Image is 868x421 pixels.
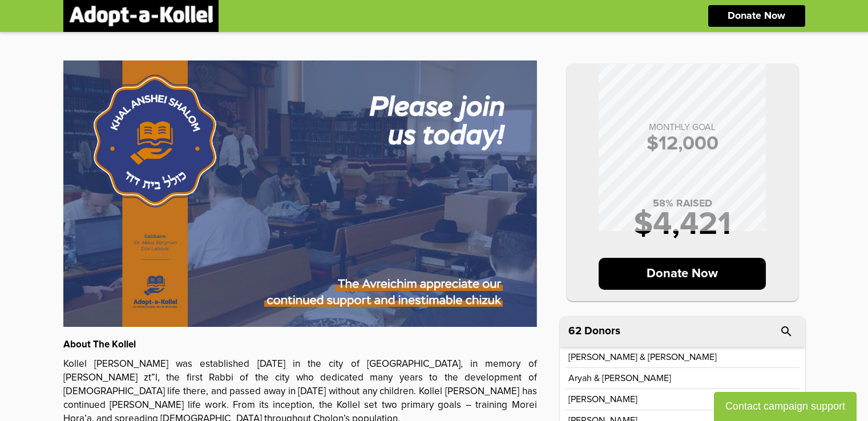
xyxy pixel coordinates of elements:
[728,11,785,21] p: Donate Now
[568,374,671,383] p: Aryah & [PERSON_NAME]
[69,6,213,26] img: logonobg.png
[584,326,620,337] p: Donors
[568,353,717,362] p: [PERSON_NAME] & [PERSON_NAME]
[568,326,582,337] span: 62
[780,325,793,338] i: search
[63,60,537,327] img: zYFEr1Um4q.FynfSIG0iD.jpg
[599,258,766,290] p: Donate Now
[578,134,787,153] p: $
[63,340,136,350] strong: About The Kollel
[568,395,637,404] p: [PERSON_NAME]
[714,392,857,421] button: Contact campaign support
[578,123,787,132] p: MONTHLY GOAL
